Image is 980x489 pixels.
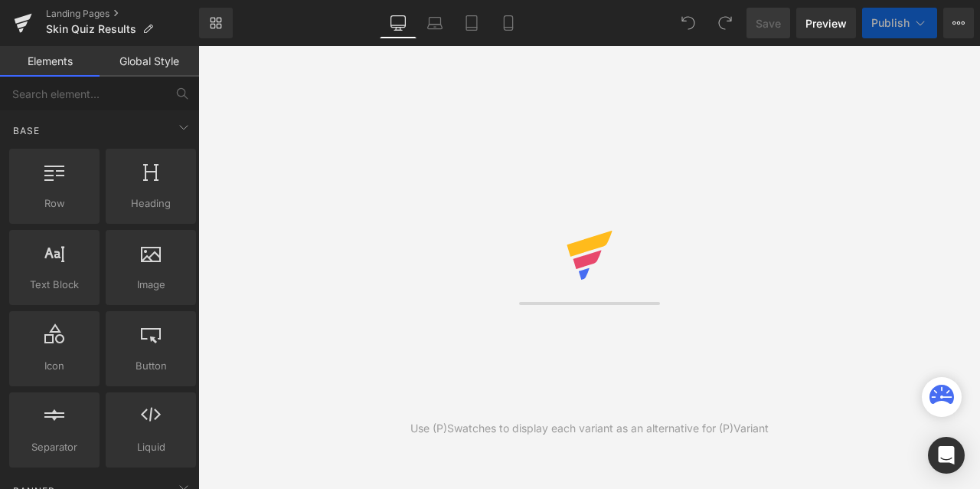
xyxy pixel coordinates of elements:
[710,8,740,38] button: Redo
[110,277,191,293] span: Image
[928,437,965,474] div: Open Intercom Messenger
[14,358,95,374] span: Icon
[46,23,136,35] span: Skin Quiz Results
[453,8,490,38] a: Tablet
[199,8,233,38] a: New Library
[14,195,95,212] span: Row
[871,17,910,29] span: Publish
[490,8,527,38] a: Mobile
[46,8,199,20] a: Landing Pages
[14,277,95,293] span: Text Block
[805,15,847,31] span: Preview
[796,8,856,38] a: Preview
[380,8,416,38] a: Desktop
[110,358,191,374] span: Button
[100,46,199,77] a: Global Style
[673,8,704,38] button: Undo
[110,439,191,455] span: Liquid
[756,15,781,31] span: Save
[862,8,937,38] button: Publish
[14,439,95,455] span: Separator
[943,8,974,38] button: More
[416,8,453,38] a: Laptop
[11,123,41,138] span: Base
[110,195,191,212] span: Heading
[410,420,769,437] div: Use (P)Swatches to display each variant as an alternative for (P)Variant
